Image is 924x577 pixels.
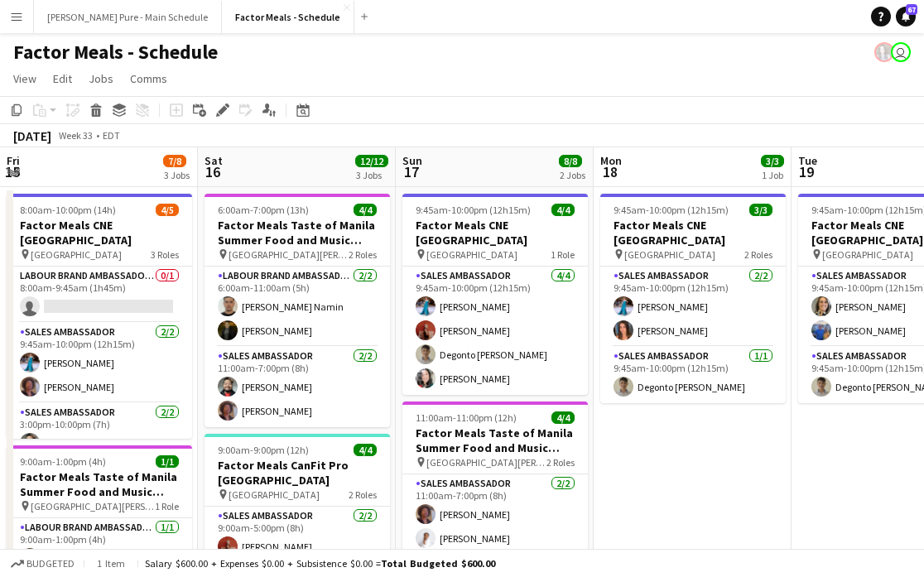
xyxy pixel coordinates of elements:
app-card-role: Sales Ambassador2/211:00am-7:00pm (8h)[PERSON_NAME][PERSON_NAME] [402,474,588,555]
div: Salary $600.00 + Expenses $0.00 + Subsistence $0.00 = [145,557,495,570]
span: 2 Roles [546,456,575,469]
h3: Factor Meals CNE [GEOGRAPHIC_DATA] [600,218,786,248]
span: Total Budgeted $600.00 [381,557,495,570]
button: [PERSON_NAME] Pure - Main Schedule [34,1,222,33]
span: 9:45am-10:00pm (12h15m) [416,204,531,216]
span: 4/5 [156,204,179,216]
span: Sun [402,153,422,168]
span: [GEOGRAPHIC_DATA] [31,248,122,261]
span: View [13,71,36,86]
a: View [7,68,43,89]
app-card-role: Labour Brand Ambassadors0/18:00am-9:45am (1h45m) [7,267,192,323]
span: 67 [906,4,917,15]
button: Factor Meals - Schedule [222,1,354,33]
app-card-role: Sales Ambassador2/29:45am-10:00pm (12h15m)[PERSON_NAME][PERSON_NAME] [7,323,192,403]
span: Mon [600,153,622,168]
a: Comms [123,68,174,89]
span: 9:00am-1:00pm (4h) [20,455,106,468]
div: 1 Job [762,169,783,181]
app-job-card: 9:00am-1:00pm (4h)1/1Factor Meals Taste of Manila Summer Food and Music Festival [GEOGRAPHIC_DATA... [7,445,192,575]
span: 15 [4,162,20,181]
span: 11:00am-11:00pm (12h) [416,411,517,424]
app-card-role: Sales Ambassador2/23:00pm-10:00pm (7h)[PERSON_NAME] [7,403,192,483]
span: Budgeted [26,558,75,570]
app-job-card: 9:45am-10:00pm (12h15m)3/3Factor Meals CNE [GEOGRAPHIC_DATA] [GEOGRAPHIC_DATA]2 RolesSales Ambass... [600,194,786,403]
app-user-avatar: Ashleigh Rains [874,42,894,62]
div: 3 Jobs [356,169,387,181]
span: 6:00am-7:00pm (13h) [218,204,309,216]
h3: Factor Meals CNE [GEOGRAPHIC_DATA] [402,218,588,248]
h3: Factor Meals Taste of Manila Summer Food and Music Festival [GEOGRAPHIC_DATA] [205,218,390,248]
h3: Factor Meals CNE [GEOGRAPHIC_DATA] [7,218,192,248]
div: 2 Jobs [560,169,585,181]
span: 7/8 [163,155,186,167]
span: 17 [400,162,422,181]
span: 12/12 [355,155,388,167]
span: Jobs [89,71,113,86]
span: 4/4 [551,204,575,216]
span: 4/4 [354,204,377,216]
span: [GEOGRAPHIC_DATA] [229,488,320,501]
h1: Factor Meals - Schedule [13,40,218,65]
h3: Factor Meals Taste of Manila Summer Food and Music Festival [GEOGRAPHIC_DATA] [402,426,588,455]
app-user-avatar: Leticia Fayzano [891,42,911,62]
span: [GEOGRAPHIC_DATA] [426,248,517,261]
span: [GEOGRAPHIC_DATA][PERSON_NAME] [229,248,349,261]
span: [GEOGRAPHIC_DATA][PERSON_NAME] [31,500,155,512]
span: [GEOGRAPHIC_DATA][PERSON_NAME] [426,456,546,469]
span: 2 Roles [349,488,377,501]
h3: Factor Meals CanFit Pro [GEOGRAPHIC_DATA] [205,458,390,488]
span: 2 Roles [349,248,377,261]
a: Edit [46,68,79,89]
span: 8:00am-10:00pm (14h) [20,204,116,216]
span: [GEOGRAPHIC_DATA] [624,248,715,261]
div: [DATE] [13,127,51,144]
span: 3/3 [749,204,772,216]
span: 1/1 [156,455,179,468]
span: 1 item [91,557,131,570]
a: Jobs [82,68,120,89]
span: 2 Roles [744,248,772,261]
span: 16 [202,162,223,181]
span: Week 33 [55,129,96,142]
app-card-role: Sales Ambassador2/29:45am-10:00pm (12h15m)[PERSON_NAME][PERSON_NAME] [600,267,786,347]
span: Edit [53,71,72,86]
span: 1 Role [155,500,179,512]
span: 3/3 [761,155,784,167]
h3: Factor Meals Taste of Manila Summer Food and Music Festival [GEOGRAPHIC_DATA] [7,469,192,499]
span: 19 [796,162,817,181]
app-job-card: 8:00am-10:00pm (14h)4/5Factor Meals CNE [GEOGRAPHIC_DATA] [GEOGRAPHIC_DATA]3 RolesLabour Brand Am... [7,194,192,439]
span: 4/4 [551,411,575,424]
span: 3 Roles [151,248,179,261]
div: EDT [103,129,120,142]
span: 4/4 [354,444,377,456]
span: [GEOGRAPHIC_DATA] [822,248,913,261]
span: Tue [798,153,817,168]
span: Sat [205,153,223,168]
app-card-role: Sales Ambassador2/211:00am-7:00pm (8h)[PERSON_NAME][PERSON_NAME] [205,347,390,427]
span: 1 Role [551,248,575,261]
a: 67 [896,7,916,26]
app-job-card: 9:45am-10:00pm (12h15m)4/4Factor Meals CNE [GEOGRAPHIC_DATA] [GEOGRAPHIC_DATA]1 RoleSales Ambassa... [402,194,588,395]
app-card-role: Sales Ambassador1/19:45am-10:00pm (12h15m)Degonto [PERSON_NAME] [600,347,786,403]
button: Budgeted [8,555,77,573]
span: 8/8 [559,155,582,167]
span: Comms [130,71,167,86]
app-card-role: Sales Ambassador4/49:45am-10:00pm (12h15m)[PERSON_NAME][PERSON_NAME]Degonto [PERSON_NAME][PERSON_... [402,267,588,395]
span: Fri [7,153,20,168]
app-job-card: 6:00am-7:00pm (13h)4/4Factor Meals Taste of Manila Summer Food and Music Festival [GEOGRAPHIC_DAT... [205,194,390,427]
span: 9:45am-10:00pm (12h15m) [614,204,729,216]
app-card-role: Labour Brand Ambassadors1/19:00am-1:00pm (4h)[PERSON_NAME] [7,518,192,575]
app-card-role: Labour Brand Ambassadors2/26:00am-11:00am (5h)[PERSON_NAME] Namin[PERSON_NAME] [205,267,390,347]
span: 18 [598,162,622,181]
span: 9:00am-9:00pm (12h) [218,444,309,456]
div: 3 Jobs [164,169,190,181]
